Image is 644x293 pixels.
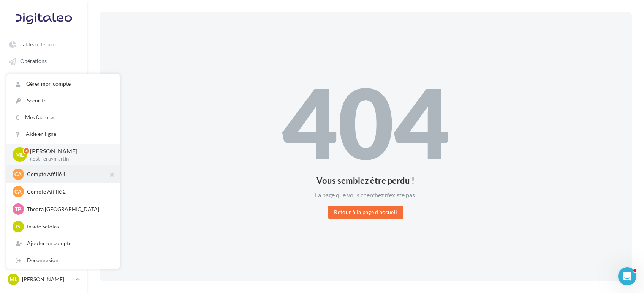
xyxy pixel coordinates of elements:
a: Campagnes [5,139,83,152]
p: Compte Affilié 2 [27,188,111,195]
span: Tableau de bord [21,41,58,47]
p: gest-leraymartin [30,156,108,162]
a: ML [PERSON_NAME] [6,272,81,287]
p: [PERSON_NAME] [22,276,73,283]
span: TP [15,205,22,213]
div: Ajouter un compte [6,235,120,252]
a: Gérer mon compte [6,76,120,92]
div: Déconnexion [6,252,120,269]
span: CA [15,170,22,178]
p: Compte Affilié 1 [27,170,111,178]
a: Aide en ligne [6,126,120,142]
a: Affiliés [5,122,83,135]
span: CA [15,188,22,195]
a: Sécurité [6,92,120,109]
span: ML [16,150,24,159]
p: Thedra [GEOGRAPHIC_DATA] [27,205,111,213]
a: Mes factures [6,109,120,126]
div: Vous semblez être perdu ! [282,177,449,185]
p: [PERSON_NAME] [30,147,108,156]
a: Opérations [5,54,83,68]
span: ML [9,276,17,283]
p: Inside Satolas [27,223,111,230]
button: Retour à la page d'accueil [328,206,403,219]
a: Médiathèque [5,105,83,118]
span: Opérations [20,58,47,65]
div: La page que vous cherchez n'existe pas. [282,191,449,200]
a: Tableau de bord [5,37,83,51]
span: IS [16,223,21,230]
iframe: Intercom live chat [618,267,636,285]
div: 404 [282,74,449,170]
a: Visibilité locale [5,88,83,102]
a: Boîte de réception 99+ [5,71,83,85]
